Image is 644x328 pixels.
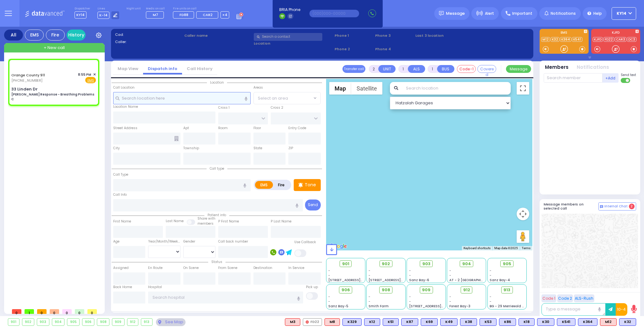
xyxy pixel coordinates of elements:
span: Sanz Bay-6 [409,278,429,282]
div: 903 [37,319,49,325]
button: 10-4 [616,303,627,316]
span: - [409,294,411,299]
a: FD22 [603,37,614,42]
button: ALS-Rush [574,294,594,302]
span: Send text [621,73,636,77]
div: K30 [537,318,554,326]
span: - [490,268,491,273]
span: - [328,273,330,278]
label: Gender [183,239,195,244]
span: 8:55 PM [78,72,91,77]
a: Open this area in Google Maps (opens a new window) [328,242,348,250]
button: BUS [437,65,454,73]
span: +4 [222,12,227,17]
div: BLS [383,318,399,326]
u: EMS [87,78,94,83]
span: Assign communicator with county [14,63,71,68]
div: 33 Linden Dr [11,86,38,92]
div: 901 [8,319,19,325]
small: Share with [197,216,215,221]
span: 912 [463,287,470,293]
span: - [409,299,411,304]
span: [STREET_ADDRESS][PERSON_NAME] [369,278,428,282]
label: Pick up [306,285,318,290]
label: EMS [255,181,273,189]
input: Search hospital [148,292,303,303]
label: Age [113,239,119,244]
label: Fire [273,181,290,189]
a: K541 [572,37,582,42]
button: Message [506,65,531,73]
a: Orange County 911 [11,73,45,78]
label: Destination [253,265,272,271]
a: K32 [551,37,559,42]
label: Back Home [113,285,132,290]
span: Phone 4 [375,46,414,52]
label: Last 3 location [415,33,472,38]
div: 902 [22,319,34,325]
label: In Service [288,265,304,271]
div: 904 [52,319,64,325]
label: From Scene [218,265,237,271]
div: K12 [364,318,380,326]
input: Search location [402,82,511,95]
label: Cad: [115,32,182,37]
button: +Add [602,73,619,83]
span: 0 [75,309,84,314]
span: - [449,273,451,278]
span: 0 [50,309,59,314]
span: members [197,221,214,226]
div: [PERSON_NAME] Response - Breathing Problems C [11,92,96,101]
span: 0 [62,309,72,314]
div: M8 [325,318,340,326]
button: Members [545,64,569,71]
div: BLS [499,318,516,326]
img: Google [328,242,348,250]
span: - [449,294,451,299]
div: BLS [421,318,438,326]
span: - [449,268,451,273]
button: Map camera controls [517,208,529,220]
span: Forest Bay-3 [449,304,470,309]
span: 901 [342,261,349,267]
span: - [328,268,330,273]
span: 0 [12,309,21,314]
label: Assigned [113,265,129,271]
label: Hospital [148,285,162,290]
div: K18 [519,318,535,326]
label: Fire units on call [173,7,229,11]
label: Use Callback [294,240,316,245]
span: 909 [422,287,430,293]
button: Notifications [577,64,609,71]
label: KJFD [591,31,640,36]
span: Phone 3 [375,33,414,38]
span: Sanz Bay-5 [328,304,348,309]
div: K541 [557,318,575,326]
a: History [67,30,86,41]
span: - [409,268,411,273]
label: ZIP [288,146,293,151]
span: 904 [462,261,471,267]
span: Call type [207,166,227,171]
div: BLS [519,318,535,326]
label: Township [183,146,199,151]
span: M7 [153,12,158,17]
span: - [490,273,491,278]
button: Code 1 [541,294,556,302]
span: BG - 29 Merriewold S. [490,304,525,309]
span: - [369,268,370,273]
div: EMS [25,30,44,41]
label: Turn off text [621,77,631,84]
div: Year/Month/Week/Day [148,239,180,244]
img: message.svg [439,11,444,16]
span: [STREET_ADDRESS][PERSON_NAME] [409,304,469,309]
span: Status [208,260,225,264]
span: Patient info [204,213,229,217]
label: City [113,146,120,151]
button: Covered [477,65,496,73]
div: BLS [578,318,597,326]
div: ALS [600,318,617,326]
span: 913 [503,287,510,293]
div: K51 [383,318,399,326]
div: K69 [421,318,438,326]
